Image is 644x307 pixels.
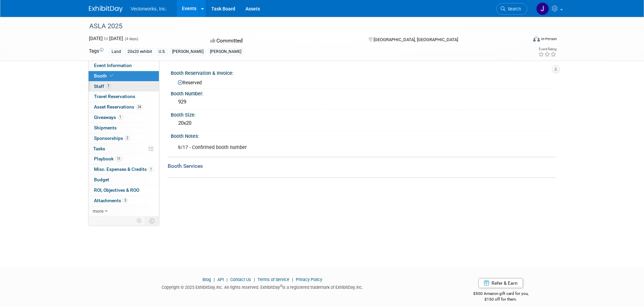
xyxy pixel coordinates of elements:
[103,36,109,41] span: to
[89,48,103,55] td: Tags
[93,208,103,214] span: more
[89,36,123,41] span: [DATE] [DATE]
[89,283,436,290] div: Copyright © 2025 ExhibitDay, Inc. All rights reserved. ExhibitDay is a registered trademark of Ex...
[89,144,159,154] a: Tasks
[125,135,130,141] span: 2
[478,278,523,288] a: Refer & Earn
[125,48,154,55] div: 20x20 exhibit
[94,63,132,68] span: Event Information
[374,37,458,42] span: [GEOGRAPHIC_DATA], [GEOGRAPHIC_DATA]
[94,135,130,141] span: Sponsorships
[258,277,289,282] a: Terms of Service
[157,48,168,55] div: U.S.
[94,84,111,89] span: Staff
[173,141,480,154] div: 9/17 - Confirmed booth number
[296,277,322,282] a: Privacy Policy
[94,198,128,203] span: Attachments
[115,156,122,161] span: 11
[176,78,550,86] div: Reserved
[170,48,206,55] div: [PERSON_NAME]
[290,277,295,282] span: |
[171,68,555,76] div: Booth Reservation & Invoice:
[225,277,229,282] span: |
[148,167,153,172] span: 1
[106,84,111,89] span: 7
[89,175,159,185] a: Budget
[487,35,557,45] div: Event Format
[134,216,145,225] td: Personalize Event Tab Strip
[202,277,211,282] a: Blog
[94,166,153,172] span: Misc. Expenses & Credits
[145,216,159,225] td: Toggle Event Tabs
[94,177,109,182] span: Budget
[131,6,167,11] span: Vectorworks, Inc.
[94,156,122,161] span: Playbook
[89,61,159,71] a: Event Information
[280,284,282,288] sup: ®
[208,48,243,55] div: [PERSON_NAME]
[538,48,556,51] div: Event Rating
[110,74,113,78] i: Booth reservation complete
[533,36,540,41] img: Format-Inperson.png
[171,110,555,118] div: Booth Size:
[176,97,550,107] div: 929
[118,115,123,120] span: 1
[446,297,555,302] div: $150 off for them.
[212,277,216,282] span: |
[89,71,159,81] a: Booth
[168,162,555,170] div: Booth Services
[89,154,159,164] a: Playbook11
[89,133,159,144] a: Sponsorships2
[171,131,555,140] div: Booth Notes:
[230,277,251,282] a: Contact Us
[136,104,143,110] span: 24
[89,92,159,102] a: Travel Reservations
[94,115,123,120] span: Giveaways
[536,2,549,15] img: Jennifer Niziolek
[94,104,143,110] span: Asset Reservations
[89,206,159,216] a: more
[89,185,159,195] a: ROI, Objectives & ROO
[87,20,517,32] div: ASLA 2025
[496,3,527,15] a: Search
[89,164,159,175] a: Misc. Expenses & Credits1
[89,102,159,112] a: Asset Reservations24
[89,196,159,206] a: Attachments3
[124,37,138,41] span: (4 days)
[446,286,555,302] div: $500 Amazon gift card for you,
[89,123,159,133] a: Shipments
[171,89,555,97] div: Booth Number:
[94,125,117,130] span: Shipments
[94,73,115,79] span: Booth
[123,198,128,203] span: 3
[110,48,123,55] div: Land
[94,187,139,193] span: ROI, Objectives & ROO
[89,82,159,92] a: Staff7
[176,118,550,128] div: 20x20
[505,6,521,11] span: Search
[94,94,135,99] span: Travel Reservations
[208,35,358,47] div: Committed
[89,113,159,123] a: Giveaways1
[89,6,123,12] img: ExhibitDay
[217,277,224,282] a: API
[252,277,257,282] span: |
[93,146,105,151] span: Tasks
[541,36,557,41] div: In-Person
